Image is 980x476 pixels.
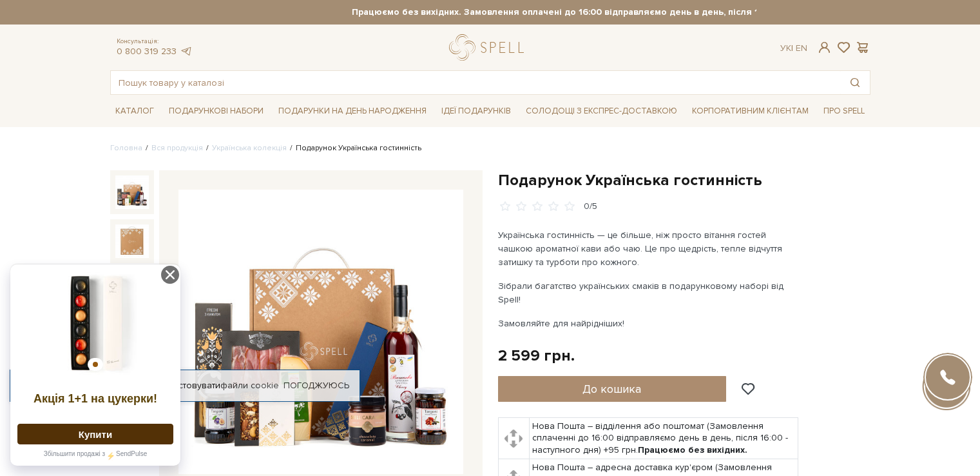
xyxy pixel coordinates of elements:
p: Зібрали багатство українських смаків в подарунковому наборі від Spell! [498,279,800,306]
span: Консультація: [117,37,193,46]
div: 0/5 [584,201,597,213]
a: Погоджуюсь [283,380,349,392]
span: Ідеї подарунків [436,101,516,121]
b: Працюємо без вихідних. [638,444,747,455]
a: Корпоративним клієнтам [687,100,814,122]
a: Українська колекція [212,143,287,153]
a: Вся продукція [151,143,203,153]
span: Подарунки на День народження [273,101,432,121]
div: 2 599 грн. [498,346,575,366]
a: Головна [110,143,142,153]
img: Подарунок Українська гостинність [178,190,463,475]
div: Я дозволяю [DOMAIN_NAME] використовувати [10,380,360,392]
p: Українська гостинність — це більше, ніж просто вітання гостей чашкою ароматної кави або чаю. Це п... [498,228,800,269]
input: Пошук товару у каталозі [111,71,840,94]
a: 0 800 319 233 [117,46,177,57]
li: Подарунок Українська гостинність [287,143,421,154]
span: До кошика [582,382,641,396]
td: Нова Пошта – відділення або поштомат (Замовлення сплаченні до 16:00 відправляємо день в день, піс... [529,418,798,459]
span: Каталог [110,101,159,121]
div: Ук [780,43,807,54]
button: Пошук товару у каталозі [840,71,870,94]
img: Подарунок Українська гостинність [115,175,149,209]
span: Подарункові набори [164,101,269,121]
a: telegram [180,46,193,57]
button: До кошика [498,376,727,402]
span: | [791,43,793,54]
img: Подарунок Українська гостинність [115,224,149,258]
a: logo [449,34,530,61]
a: En [796,43,807,54]
h1: Подарунок Українська гостинність [498,170,870,190]
a: Солодощі з експрес-доставкою [521,100,682,122]
a: файли cookie [220,380,279,391]
span: Про Spell [818,101,870,121]
p: Замовляйте для найрідніших! [498,317,800,330]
